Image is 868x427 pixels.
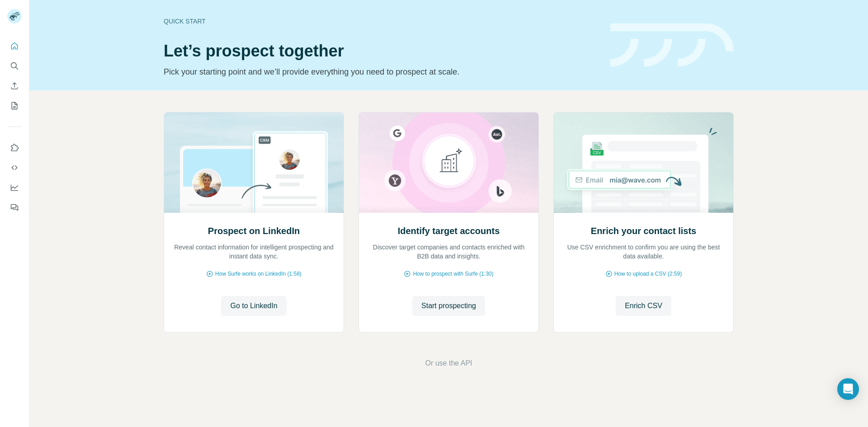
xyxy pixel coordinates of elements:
span: How to prospect with Surfe (1:30) [413,270,493,278]
div: Quick start [164,17,599,26]
button: Use Surfe API [7,160,22,176]
span: How Surfe works on LinkedIn (1:58) [215,270,302,278]
h2: Enrich your contact lists [591,225,696,237]
button: Dashboard [7,179,22,196]
button: Feedback [7,199,22,216]
div: Open Intercom Messenger [837,378,859,400]
p: Use CSV enrichment to confirm you are using the best data available. [563,243,724,261]
img: banner [610,23,734,67]
button: Enrich CSV [616,296,671,316]
h2: Identify target accounts [398,225,500,237]
button: Go to LinkedIn [221,296,286,316]
span: Go to LinkedIn [230,300,277,311]
p: Discover target companies and contacts enriched with B2B data and insights. [368,243,529,261]
p: Reveal contact information for intelligent prospecting and instant data sync. [173,243,335,261]
span: How to upload a CSV (2:59) [614,270,682,278]
h1: Let’s prospect together [164,42,599,60]
button: My lists [7,98,22,114]
button: Enrich CSV [7,78,22,94]
p: Pick your starting point and we’ll provide everything you need to prospect at scale. [164,66,599,78]
img: Enrich your contact lists [553,113,734,213]
span: Enrich CSV [625,300,662,311]
span: Start prospecting [421,300,476,311]
button: Search [7,58,22,74]
button: Use Surfe on LinkedIn [7,140,22,156]
h2: Prospect on LinkedIn [208,225,300,237]
img: Prospect on LinkedIn [164,113,344,213]
button: Or use the API [425,358,472,369]
button: Start prospecting [412,296,485,316]
img: Identify target accounts [359,113,539,213]
button: Quick start [7,38,22,54]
